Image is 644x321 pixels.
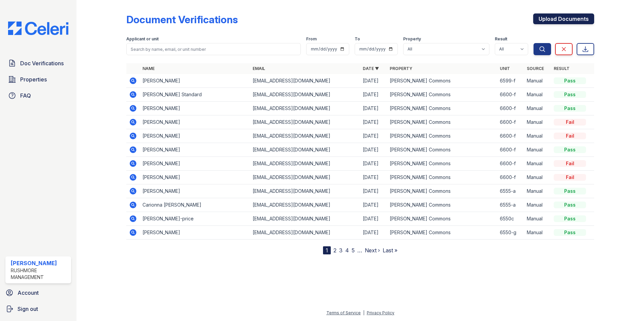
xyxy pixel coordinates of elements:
[363,66,379,71] a: Date ▼
[554,105,586,112] div: Pass
[250,102,360,115] td: [EMAIL_ADDRESS][DOMAIN_NAME]
[360,143,387,157] td: [DATE]
[497,212,524,226] td: 6550c
[533,13,594,24] a: Upload Documents
[360,198,387,212] td: [DATE]
[3,22,74,35] img: CE_Logo_Blue-a8612792a0a2168367f1c8372b55b34899dd931a85d93a1a3d3e32e68fde9ad4.png
[387,102,497,115] td: [PERSON_NAME] Commons
[250,171,360,184] td: [EMAIL_ADDRESS][DOMAIN_NAME]
[524,74,551,88] td: Manual
[5,73,71,86] a: Properties
[126,13,238,26] div: Document Verifications
[387,88,497,102] td: [PERSON_NAME] Commons
[527,66,544,71] a: Source
[497,88,524,102] td: 6600-f
[360,74,387,88] td: [DATE]
[250,184,360,198] td: [EMAIL_ADDRESS][DOMAIN_NAME]
[326,310,361,315] a: Terms of Service
[554,133,586,139] div: Fail
[497,184,524,198] td: 6555-a
[497,226,524,240] td: 6550-g
[554,174,586,181] div: Fail
[250,212,360,226] td: [EMAIL_ADDRESS][DOMAIN_NAME]
[345,247,349,254] a: 4
[554,202,586,208] div: Pass
[18,305,38,313] span: Sign out
[554,66,570,71] a: Result
[387,115,497,129] td: [PERSON_NAME] Commons
[11,259,68,267] div: [PERSON_NAME]
[140,143,250,157] td: [PERSON_NAME]
[140,115,250,129] td: [PERSON_NAME]
[250,129,360,143] td: [EMAIL_ADDRESS][DOMAIN_NAME]
[360,115,387,129] td: [DATE]
[20,92,31,100] span: FAQ
[497,102,524,115] td: 6600-f
[497,129,524,143] td: 6600-f
[554,215,586,222] div: Pass
[387,212,497,226] td: [PERSON_NAME] Commons
[403,36,421,42] label: Property
[140,102,250,115] td: [PERSON_NAME]
[360,184,387,198] td: [DATE]
[497,157,524,171] td: 6600-f
[140,171,250,184] td: [PERSON_NAME]
[360,226,387,240] td: [DATE]
[140,212,250,226] td: [PERSON_NAME]-price
[495,36,507,42] label: Result
[524,198,551,212] td: Manual
[18,289,39,297] span: Account
[524,129,551,143] td: Manual
[126,36,159,42] label: Applicant or unit
[3,302,74,316] button: Sign out
[363,310,364,315] div: |
[140,74,250,88] td: [PERSON_NAME]
[524,171,551,184] td: Manual
[524,88,551,102] td: Manual
[387,143,497,157] td: [PERSON_NAME] Commons
[360,129,387,143] td: [DATE]
[554,146,586,153] div: Pass
[554,229,586,236] div: Pass
[554,77,586,84] div: Pass
[365,247,380,254] a: Next ›
[500,66,510,71] a: Unit
[333,247,336,254] a: 2
[524,184,551,198] td: Manual
[524,226,551,240] td: Manual
[253,66,265,71] a: Email
[387,129,497,143] td: [PERSON_NAME] Commons
[355,36,360,42] label: To
[497,74,524,88] td: 6599-f
[140,157,250,171] td: [PERSON_NAME]
[250,157,360,171] td: [EMAIL_ADDRESS][DOMAIN_NAME]
[360,171,387,184] td: [DATE]
[250,226,360,240] td: [EMAIL_ADDRESS][DOMAIN_NAME]
[140,88,250,102] td: [PERSON_NAME] Standard
[360,88,387,102] td: [DATE]
[497,198,524,212] td: 6555-a
[352,247,355,254] a: 5
[387,157,497,171] td: [PERSON_NAME] Commons
[554,188,586,194] div: Pass
[360,212,387,226] td: [DATE]
[140,129,250,143] td: [PERSON_NAME]
[387,171,497,184] td: [PERSON_NAME] Commons
[20,75,47,83] span: Properties
[524,102,551,115] td: Manual
[20,59,64,67] span: Doc Verifications
[387,198,497,212] td: [PERSON_NAME] Commons
[554,91,586,98] div: Pass
[524,212,551,226] td: Manual
[250,143,360,157] td: [EMAIL_ADDRESS][DOMAIN_NAME]
[367,310,394,315] a: Privacy Policy
[554,119,586,126] div: Fail
[5,57,71,70] a: Doc Verifications
[360,102,387,115] td: [DATE]
[126,43,301,55] input: Search by name, email, or unit number
[140,198,250,212] td: Carionna [PERSON_NAME]
[250,88,360,102] td: [EMAIL_ADDRESS][DOMAIN_NAME]
[250,115,360,129] td: [EMAIL_ADDRESS][DOMAIN_NAME]
[140,184,250,198] td: [PERSON_NAME]
[250,74,360,88] td: [EMAIL_ADDRESS][DOMAIN_NAME]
